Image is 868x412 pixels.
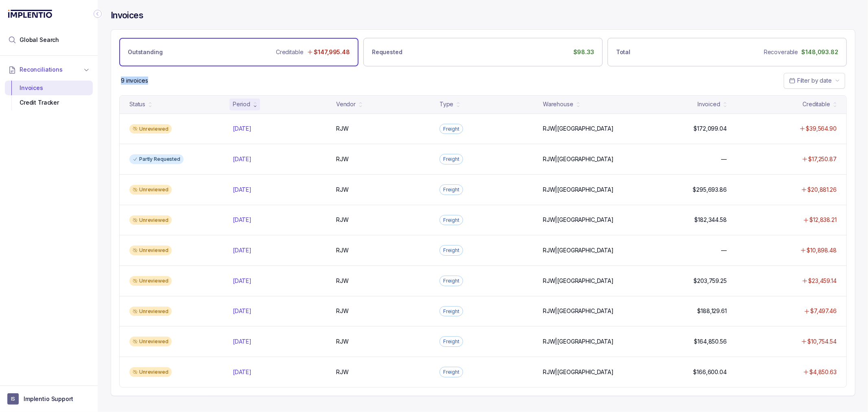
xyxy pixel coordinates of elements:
[233,216,251,224] p: [DATE]
[129,307,172,316] div: Unreviewed
[543,216,614,224] p: RJW|[GEOGRAPHIC_DATA]
[543,155,614,163] p: RJW|[GEOGRAPHIC_DATA]
[616,48,630,56] p: Total
[543,100,573,108] div: Warehouse
[543,186,614,194] p: RJW|[GEOGRAPHIC_DATA]
[5,61,93,79] button: Reconciliations
[129,185,172,195] div: Unreviewed
[336,337,349,346] p: RJW
[543,277,614,285] p: RJW|[GEOGRAPHIC_DATA]
[5,79,93,112] div: Reconciliations
[24,395,73,403] p: Implentio Support
[336,368,349,376] p: RJW
[694,337,727,346] p: $164,850.56
[809,368,837,376] p: $4,850.63
[121,77,148,85] div: Remaining page entries
[233,100,250,108] div: Period
[121,77,148,85] p: 9 invoices
[810,307,837,315] p: $7,497.46
[695,216,727,224] p: $182,344.58
[797,77,832,84] span: Filter by date
[443,368,459,376] p: Freight
[7,393,19,405] span: User initials
[543,246,614,254] p: RJW|[GEOGRAPHIC_DATA]
[443,307,459,316] p: Freight
[694,125,727,133] p: $172,099.04
[443,186,459,194] p: Freight
[573,48,594,56] p: $98.33
[784,73,845,88] button: Date Range Picker
[233,307,251,315] p: [DATE]
[233,125,251,133] p: [DATE]
[20,66,63,74] span: Reconciliations
[336,186,349,194] p: RJW
[807,337,837,346] p: $10,754.54
[802,48,838,56] p: $148,093.82
[233,186,251,194] p: [DATE]
[129,276,172,286] div: Unreviewed
[336,277,349,285] p: RJW
[808,277,837,285] p: $23,459.14
[336,125,349,133] p: RJW
[233,246,251,254] p: [DATE]
[276,48,304,56] p: Creditable
[233,337,251,346] p: [DATE]
[443,125,459,133] p: Freight
[128,48,162,56] p: Outstanding
[129,337,172,346] div: Unreviewed
[372,48,402,56] p: Requested
[111,10,143,21] h4: Invoices
[693,186,727,194] p: $295,693.86
[11,81,86,95] div: Invoices
[443,277,459,285] p: Freight
[697,100,720,108] div: Invoiced
[439,100,453,108] div: Type
[7,393,90,405] button: User initialsImplentio Support
[233,368,251,376] p: [DATE]
[129,154,184,164] div: Partly Requested
[129,124,172,134] div: Unreviewed
[129,245,172,255] div: Unreviewed
[129,215,172,225] div: Unreviewed
[802,100,830,108] div: Creditable
[693,368,727,376] p: $166,600.04
[233,155,251,163] p: [DATE]
[443,155,459,163] p: Freight
[443,216,459,224] p: Freight
[807,186,837,194] p: $20,881.26
[314,48,350,56] p: $147,995.48
[789,77,832,85] search: Date Range Picker
[336,246,349,254] p: RJW
[129,367,172,377] div: Unreviewed
[129,100,145,108] div: Status
[336,216,349,224] p: RJW
[764,48,798,56] p: Recoverable
[443,246,459,254] p: Freight
[543,125,614,133] p: RJW|[GEOGRAPHIC_DATA]
[697,307,727,315] p: $188,129.61
[336,100,356,108] div: Vendor
[543,307,614,315] p: RJW|[GEOGRAPHIC_DATA]
[20,36,59,44] span: Global Search
[543,337,614,346] p: RJW|[GEOGRAPHIC_DATA]
[721,246,727,254] p: —
[806,125,837,133] p: $39,564.90
[336,155,349,163] p: RJW
[443,337,459,346] p: Freight
[233,277,251,285] p: [DATE]
[807,246,837,254] p: $10,898.48
[336,307,349,315] p: RJW
[809,216,837,224] p: $12,838.21
[11,95,86,110] div: Credit Tracker
[93,9,103,19] div: Collapse Icon
[721,155,727,163] p: —
[808,155,837,163] p: $17,250.87
[694,277,727,285] p: $203,759.25
[543,368,614,376] p: RJW|[GEOGRAPHIC_DATA]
